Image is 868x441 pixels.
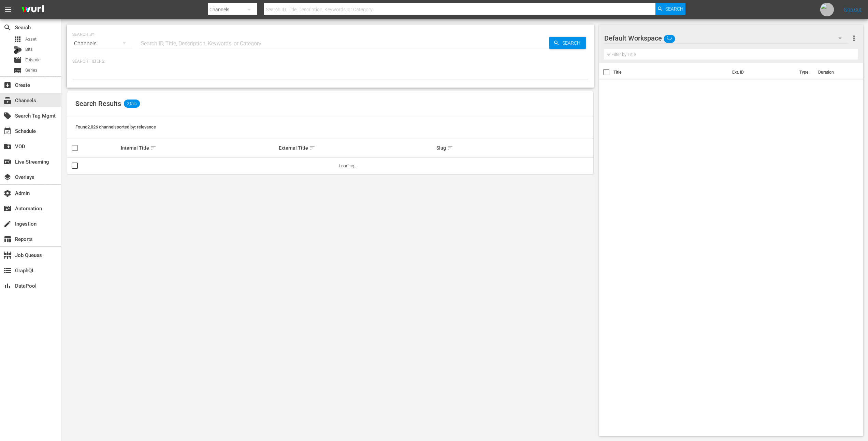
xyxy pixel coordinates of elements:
div: Bits [14,46,22,54]
span: 2,026 [124,100,140,108]
span: Overlays [3,173,12,181]
span: Episode [25,57,41,63]
th: Duration [814,63,855,82]
span: Admin [3,189,12,197]
span: sort [150,145,156,151]
div: External Title [279,144,435,152]
span: sort [447,145,453,151]
p: Search Filters: [72,59,588,64]
span: Asset [25,36,37,43]
span: Search [560,37,586,49]
span: Series [25,67,38,74]
span: Schedule [3,127,12,135]
span: Job Queues [3,251,12,259]
span: Asset [14,35,22,43]
button: Search [549,37,586,49]
div: Default Workspace [604,29,848,48]
th: Type [795,63,814,82]
span: Channels [3,96,12,105]
span: Live Streaming [3,158,12,166]
th: Ext. ID [728,63,796,82]
span: menu [4,5,12,14]
span: VOD [3,142,12,151]
th: Title [613,63,728,82]
img: ans4CAIJ8jUAAAAAAAAAAAAAAAAAAAAAAAAgQb4GAAAAAAAAAAAAAAAAAAAAAAAAJMjXAAAAAAAAAAAAAAAAAAAAAAAAgAT5G... [16,2,49,18]
span: GraphQL [3,267,12,275]
span: Reports [3,235,12,243]
button: more_vert [850,30,858,46]
span: Automation [3,204,12,213]
span: Loading... [339,163,357,168]
button: Search [655,3,685,15]
span: more_vert [850,34,858,42]
span: Series [14,66,22,75]
div: Internal Title [121,144,277,152]
a: Sign Out [844,7,862,12]
span: Search Results [75,100,121,108]
span: DataPool [3,282,12,290]
span: Episode [14,56,22,64]
div: Channels [72,34,132,53]
span: Create [3,81,12,89]
span: Bits [25,46,33,53]
span: Search Tag Mgmt [3,112,12,120]
span: Found 2,026 channels sorted by: relevance [75,124,156,130]
span: Search [665,3,683,15]
span: sort [309,145,315,151]
div: Slug [436,144,592,152]
img: url [820,3,834,16]
span: Search [3,24,12,32]
span: Ingestion [3,220,12,228]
